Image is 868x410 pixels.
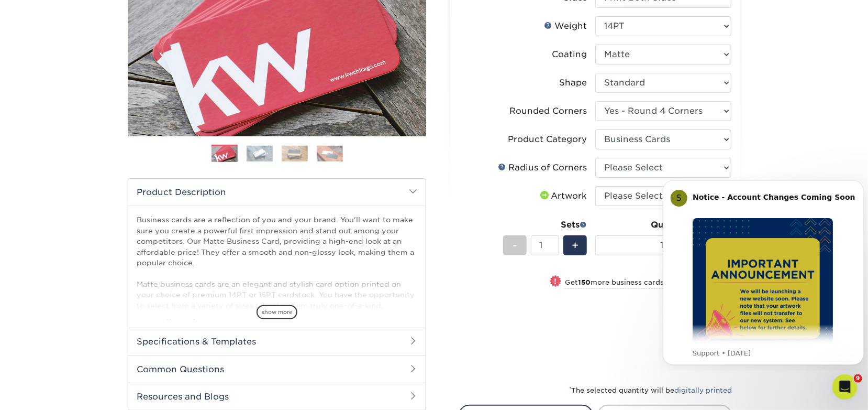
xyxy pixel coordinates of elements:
small: The selected quantity will be [569,386,732,394]
h2: Product Description [128,179,426,206]
div: Quantity per Set [595,219,731,231]
p: Business cards are a reflection of you and your brand. You'll want to make sure you create a powe... [137,214,417,364]
div: Coating [552,48,587,61]
small: Get more business cards per set for [565,278,731,289]
small: Retail Price: [467,340,731,350]
h2: Resources and Blogs [128,383,426,410]
div: Shape [559,77,587,89]
span: + [572,238,578,253]
img: Business Cards 02 [247,146,273,161]
div: Radius of Corners [498,161,587,174]
img: Business Cards 03 [282,146,308,161]
span: show more [257,305,297,319]
iframe: Intercom notifications message [659,171,868,371]
span: ! [554,276,557,287]
span: 9 [854,374,862,383]
div: Artwork [538,190,587,202]
div: Sets [503,219,587,231]
h2: Specifications & Templates [128,328,426,355]
div: $11.00 [603,315,731,340]
a: digitally printed [674,386,732,394]
div: Weight [544,20,587,33]
strong: 150 [578,278,591,286]
iframe: Intercom live chat [832,374,858,400]
span: - [513,238,517,253]
h2: Common Questions [128,355,426,383]
img: Business Cards 04 [317,146,343,161]
div: Rounded Corners [509,105,587,117]
img: Business Cards 01 [212,141,238,167]
div: Product Category [508,133,587,146]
